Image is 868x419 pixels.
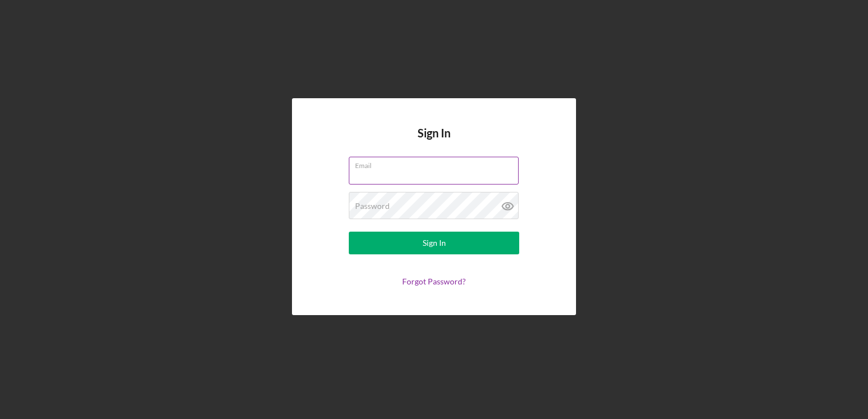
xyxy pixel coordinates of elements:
[423,232,446,254] div: Sign In
[355,202,390,211] label: Password
[402,276,466,286] a: Forgot Password?
[418,127,450,157] h4: Sign In
[349,232,519,254] button: Sign In
[355,157,519,170] label: Email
